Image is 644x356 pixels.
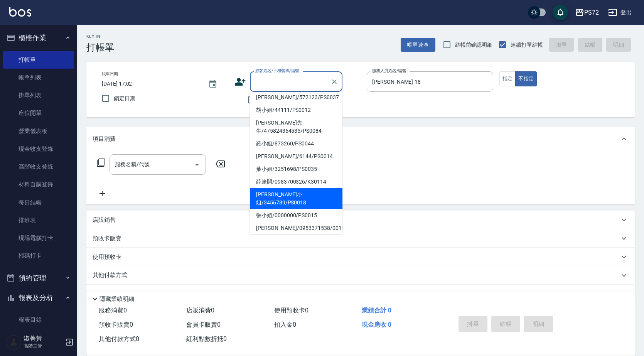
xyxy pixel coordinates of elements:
[3,122,74,140] a: 營業儀表板
[3,229,74,247] a: 現場電腦打卡
[86,248,635,266] div: 使用預收卡
[114,94,135,103] span: 鎖定日期
[93,290,121,298] p: 備註及來源
[274,321,296,328] span: 扣入金 0
[3,104,74,122] a: 座位開單
[362,321,391,328] span: 現金應收 0
[250,222,342,235] li: [PERSON_NAME]/0953371538/0015
[6,334,22,350] img: Person
[86,266,635,285] div: 其他付款方式
[204,75,222,93] button: Choose date, selected date is 2025-10-13
[455,41,493,49] span: 結帳前確認明細
[329,76,340,87] button: Clear
[86,285,635,303] div: 備註及來源
[372,68,406,74] label: 服務人員姓名/編號
[86,34,114,39] h2: Key In
[186,321,221,328] span: 會員卡販賣 0
[499,71,516,86] button: 指定
[3,140,74,158] a: 現金收支登錄
[24,335,63,343] h5: 淑菁黃
[93,235,121,243] p: 預收卡販賣
[584,8,599,17] div: PS72
[250,150,342,163] li: [PERSON_NAME]/6144/PS0014
[86,127,635,151] div: 項目消費
[3,268,74,288] button: 預約管理
[24,343,63,349] p: 高階主管
[99,335,139,343] span: 其他付款方式 0
[93,271,131,280] p: 其他付款方式
[3,288,74,308] button: 報表及分析
[3,69,74,86] a: 帳單列表
[3,86,74,104] a: 掛單列表
[93,253,121,261] p: 使用預收卡
[3,211,74,229] a: 排班表
[250,137,342,150] li: 羅小姐/873260/PS0044
[3,194,74,211] a: 每日結帳
[250,163,342,175] li: 葉小姐/3251698/PS0035
[86,42,114,53] h3: 打帳單
[93,216,116,224] p: 店販銷售
[401,38,435,52] button: 帳單速查
[511,41,543,49] span: 連續打單結帳
[86,229,635,248] div: 預收卡販賣
[102,71,118,77] label: 帳單日期
[186,307,214,314] span: 店販消費 0
[605,5,635,20] button: 登出
[250,175,342,188] li: 薛達開/0983700326/K30114
[250,209,342,222] li: 張小姐/0000000/PS0015
[9,7,31,17] img: Logo
[102,78,201,90] input: YYYY/MM/DD hh:mm
[191,159,203,171] button: Open
[274,307,309,314] span: 使用預收卡 0
[3,51,74,69] a: 打帳單
[99,307,127,314] span: 服務消費 0
[3,247,74,265] a: 掃碼打卡
[93,135,116,143] p: 項目消費
[362,307,391,314] span: 業績合計 0
[250,116,342,137] li: [PERSON_NAME]先生/475824364535/PS0084
[572,5,602,20] button: PS72
[250,91,342,104] li: [PERSON_NAME]/572123/PS0037
[553,5,568,20] button: save
[255,68,299,74] label: 顧客姓名/手機號碼/編號
[3,311,74,329] a: 報表目錄
[3,158,74,175] a: 高階收支登錄
[250,188,342,209] li: [PERSON_NAME]小姐/3456789/PS0018
[3,28,74,48] button: 櫃檯作業
[99,321,133,328] span: 預收卡販賣 0
[99,295,134,303] p: 隱藏業績明細
[250,104,342,116] li: 胡小姐/44111/PS0012
[186,335,227,343] span: 紅利點數折抵 0
[3,175,74,193] a: 材料自購登錄
[515,71,537,86] button: 不指定
[86,211,635,229] div: 店販銷售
